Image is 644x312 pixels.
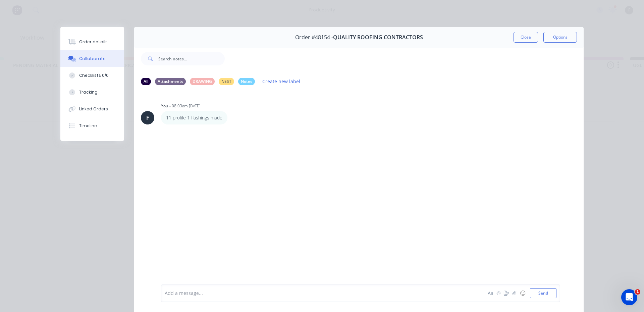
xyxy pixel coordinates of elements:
[158,52,225,65] input: Search notes...
[79,106,108,112] div: Linked Orders
[146,114,149,122] div: F
[166,114,222,121] p: 11 profile 1 flashings made
[530,288,556,298] button: Send
[333,34,423,41] span: QUALITY ROOFING CONTRACTORS
[60,84,124,101] button: Tracking
[486,289,494,297] button: Aa
[543,32,577,43] button: Options
[238,78,255,85] div: Notes
[79,123,97,129] div: Timeline
[60,101,124,117] button: Linked Orders
[155,78,186,85] div: Attachments
[141,78,151,85] div: All
[259,77,304,86] button: Create new label
[79,56,106,62] div: Collaborate
[190,78,215,85] div: DRAWING
[79,89,98,95] div: Tracking
[60,67,124,84] button: Checklists 0/0
[79,39,108,45] div: Order details
[519,289,527,297] button: ☺
[60,117,124,134] button: Timeline
[295,34,333,41] span: Order #48154 -
[494,289,502,297] button: @
[79,72,109,79] div: Checklists 0/0
[621,289,637,305] iframe: Intercom live chat
[60,50,124,67] button: Collaborate
[514,32,538,43] button: Close
[169,103,201,109] div: - 08:03am [DATE]
[60,34,124,50] button: Order details
[635,289,640,295] span: 1
[161,103,168,109] div: You
[219,78,234,85] div: NEST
